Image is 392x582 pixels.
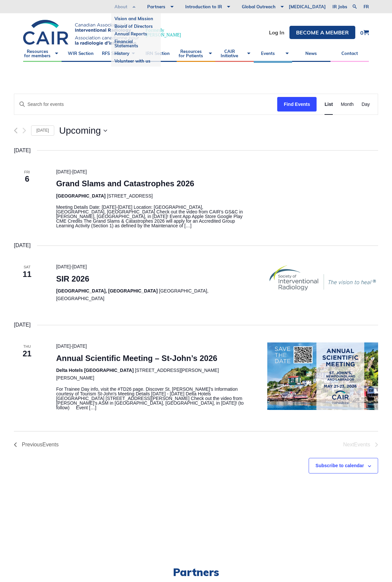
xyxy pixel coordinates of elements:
[316,463,364,468] button: Subscribe to calendar
[23,20,139,45] img: CIRA
[42,442,59,447] span: Events
[14,348,40,359] span: 21
[23,20,188,45] a: Formerly[PERSON_NAME]
[56,274,89,284] a: SIR 2026
[14,127,18,134] a: Previous Events
[341,94,354,115] a: Month
[14,169,40,175] span: Fri
[56,288,208,301] span: [GEOGRAPHIC_DATA], [GEOGRAPHIC_DATA]
[31,125,54,136] a: Click to select today's date
[56,387,251,410] p: For Trainee Day info, visit the #TD26 page. Discover St. [PERSON_NAME]'s Information courtesy of ...
[360,30,369,35] a: 0
[14,264,40,270] span: Sat
[59,126,107,135] button: Click to toggle datepicker
[114,38,157,50] a: Financial Statements
[325,94,333,115] a: List
[56,169,87,174] time: -
[114,15,157,22] a: Vision and Mission
[56,343,71,349] span: [DATE]
[72,264,87,269] span: [DATE]
[114,30,157,38] a: Annual Reports
[56,264,87,269] time: -
[56,368,134,373] span: Delta Hotels [GEOGRAPHIC_DATA]
[56,354,217,363] a: Annual Scientific Meeting – St-John’s 2026
[23,567,369,577] h2: Partners
[14,269,40,280] span: 11
[62,45,100,62] a: WIR Section
[59,126,101,135] span: Upcoming
[56,264,71,269] span: [DATE]
[56,368,219,381] span: [STREET_ADDRESS][PERSON_NAME][PERSON_NAME]
[330,45,369,62] a: Contact
[56,169,71,174] span: [DATE]
[107,193,152,199] span: [STREET_ADDRESS]
[289,26,355,39] a: Become a member
[14,442,59,447] a: Previous Events
[100,45,138,62] a: RFS Section
[56,205,251,228] p: Meeting Details Date: [DATE]-[DATE] Location: [GEOGRAPHIC_DATA], [GEOGRAPHIC_DATA], [GEOGRAPHIC_D...
[14,94,277,115] input: Enter Keyword. Search for events by Keyword.
[364,5,369,9] a: fr
[14,344,40,349] span: Thu
[56,193,106,199] span: [GEOGRAPHIC_DATA]
[177,45,215,62] a: Resources for Patients
[114,57,157,65] a: Volunteer with us
[362,101,370,108] span: Day
[14,321,30,329] time: [DATE]
[22,127,26,134] button: Next Events
[267,263,378,293] img: 5876a_sir_425x115_logobanner_withtagline
[72,343,87,349] span: [DATE]
[14,241,30,250] time: [DATE]
[114,50,157,57] a: History
[362,94,370,115] a: Day
[325,101,333,108] span: List
[341,101,354,108] span: Month
[215,45,254,62] a: CAIR Initiative
[269,30,284,35] a: Log In
[56,343,87,349] time: -
[56,288,158,293] span: [GEOGRAPHIC_DATA], [GEOGRAPHIC_DATA]
[14,173,40,185] span: 6
[14,146,30,155] time: [DATE]
[72,169,87,174] span: [DATE]
[146,28,181,37] span: Formerly [PERSON_NAME]
[114,22,157,30] a: Board of Directors
[277,97,317,112] button: Find Events
[56,179,195,188] a: Grand Slams and Catastrophes 2026
[267,342,378,410] img: Capture d’écran 2025-06-06 150827
[254,45,292,62] a: Events
[292,45,330,62] a: News
[23,45,62,62] a: Resources for members
[22,442,59,447] span: Previous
